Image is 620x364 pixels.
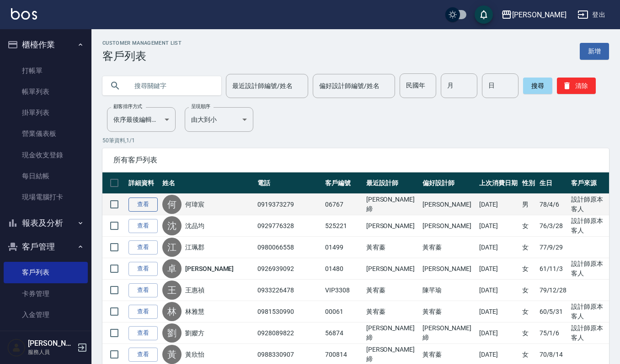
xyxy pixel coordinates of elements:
label: 呈現順序 [191,103,210,110]
td: 設計師原本客人 [569,322,609,344]
td: 60/5/31 [537,301,569,322]
a: 查看 [128,326,158,340]
td: [PERSON_NAME]締 [364,322,421,344]
div: 王 [162,281,182,300]
th: 詳細資料 [126,172,160,194]
td: 設計師原本客人 [569,301,609,322]
button: save [475,5,493,24]
th: 偏好設計師 [420,172,477,194]
td: 女 [520,258,537,280]
div: 何 [162,195,182,214]
td: 0981530990 [255,301,323,322]
th: 最近設計師 [364,172,421,194]
td: 0919373279 [255,194,323,215]
td: 設計師原本客人 [569,215,609,237]
th: 姓名 [160,172,255,194]
td: 76/3/28 [537,215,569,237]
div: 卓 [162,259,182,278]
h5: [PERSON_NAME] [28,339,75,348]
td: 女 [520,280,537,301]
p: 服務人員 [28,348,75,356]
a: 查看 [128,240,158,255]
a: 新增 [580,43,609,60]
td: [DATE] [477,258,520,280]
td: [PERSON_NAME]締 [364,194,421,215]
td: 77/9/29 [537,237,569,258]
a: 現場電腦打卡 [4,187,88,208]
td: [PERSON_NAME] [420,215,477,237]
th: 電話 [255,172,323,194]
td: 0926939092 [255,258,323,280]
button: 清除 [557,78,596,94]
td: [PERSON_NAME] [364,258,421,280]
a: 現金收支登錄 [4,145,88,166]
th: 客戶來源 [569,172,609,194]
label: 顧客排序方式 [113,103,142,110]
td: 0933226478 [255,280,323,301]
td: 黃宥蓁 [364,280,421,301]
td: 黃宥蓁 [420,301,477,322]
div: 黃 [162,345,182,364]
a: 查看 [128,219,158,233]
td: 設計師原本客人 [569,194,609,215]
td: 06767 [323,194,364,215]
button: 客戶管理 [4,235,88,259]
a: 何瑋宸 [185,200,204,209]
a: 劉孆方 [185,328,204,338]
a: 帳單列表 [4,81,88,102]
button: 搜尋 [523,78,552,94]
td: [DATE] [477,280,520,301]
a: 客戶列表 [4,262,88,283]
td: 61/11/3 [537,258,569,280]
th: 性別 [520,172,537,194]
td: 女 [520,237,537,258]
td: [PERSON_NAME] [420,258,477,280]
td: 女 [520,301,537,322]
img: Person [7,338,26,357]
a: 查看 [128,262,158,276]
td: 黃宥蓁 [364,237,421,258]
div: 林 [162,302,182,321]
a: [PERSON_NAME] [185,264,234,273]
td: 男 [520,194,537,215]
a: 卡券管理 [4,283,88,304]
td: [DATE] [477,237,520,258]
div: 由大到小 [185,107,253,132]
td: [PERSON_NAME] [364,215,421,237]
a: 查看 [128,348,158,362]
td: VIP3308 [323,280,364,301]
h2: Customer Management List [102,40,182,46]
td: 0929776328 [255,215,323,237]
td: 78/4/6 [537,194,569,215]
a: 江珮郡 [185,243,204,252]
td: [DATE] [477,194,520,215]
button: 報表及分析 [4,211,88,235]
button: 櫃檯作業 [4,33,88,57]
td: 黃宥蓁 [420,237,477,258]
td: 女 [520,322,537,344]
th: 客戶編號 [323,172,364,194]
th: 上次消費日期 [477,172,520,194]
a: 王惠禎 [185,286,204,295]
td: 79/12/28 [537,280,569,301]
h3: 客戶列表 [102,50,182,62]
td: 01480 [323,258,364,280]
a: 查看 [128,283,158,297]
img: Logo [11,8,37,20]
td: [DATE] [477,301,520,322]
a: 入金管理 [4,304,88,325]
a: 掛單列表 [4,102,88,123]
td: 01499 [323,237,364,258]
div: 沈 [162,216,182,235]
th: 生日 [537,172,569,194]
div: 江 [162,238,182,257]
a: 黃欣怡 [185,350,204,359]
button: [PERSON_NAME] [497,5,570,24]
a: 林雅慧 [185,307,204,316]
p: 50 筆資料, 1 / 1 [102,136,609,145]
a: 打帳單 [4,60,88,81]
a: 查看 [128,198,158,212]
a: 查看 [128,305,158,319]
div: 劉 [162,323,182,343]
td: 56874 [323,322,364,344]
